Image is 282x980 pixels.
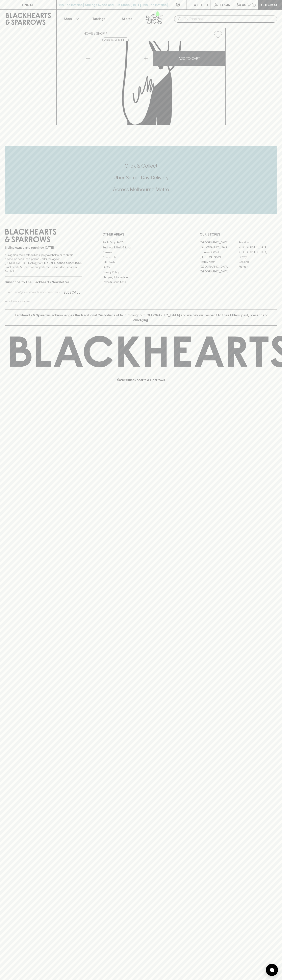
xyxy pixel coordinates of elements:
[64,16,72,21] p: Shop
[92,16,105,21] p: Tastings
[102,255,180,260] a: Contact Us
[102,245,180,250] a: Business & Bulk Gifting
[5,186,277,193] h5: Across Melbourne Metro
[5,253,82,273] p: It is against the law to sell or supply alcohol to, or to obtain alcohol on behalf of a person un...
[102,38,129,42] button: Add to wishlist
[5,246,82,250] p: Sibling owned and run since [DATE]
[237,2,246,7] p: $0.00
[22,2,34,7] p: FIND US
[102,275,180,279] a: Shipping Information
[238,264,277,269] a: Prahran
[81,41,225,125] img: Womens Work Beetroot Relish 115g
[5,163,277,169] h5: Click & Collect
[212,29,224,40] button: Add to wishlist
[200,269,238,274] a: [GEOGRAPHIC_DATA]
[102,280,180,285] a: Terms & Conditions
[102,250,180,255] a: Careers
[44,261,81,265] strong: Liquor License #32064953
[102,265,180,270] a: FAQ's
[261,2,279,7] p: Checkout
[5,299,82,303] p: We will never spam you
[102,270,180,275] a: Privacy Policy
[102,232,180,237] p: OTHER AREAS
[200,245,238,250] a: [GEOGRAPHIC_DATA]
[96,32,105,35] a: SHOP
[179,56,200,61] p: ADD TO CART
[200,232,277,237] p: OUR STORES
[5,146,277,214] div: Call to action block
[194,2,209,7] p: Wishlist
[113,10,141,28] a: Stores
[62,288,82,297] button: SUBSCRIBE
[220,2,230,7] p: Login
[63,290,80,295] p: SUBSCRIBE
[200,254,238,259] a: [PERSON_NAME]
[85,10,113,28] a: Tastings
[102,240,180,245] a: Bottle Drop FAQ's
[5,280,82,285] p: Subscribe to The Blackhearts Newsletter
[238,245,277,250] a: [GEOGRAPHIC_DATA]
[102,260,180,265] a: Gift Cards
[200,264,238,269] a: [GEOGRAPHIC_DATA]
[84,32,93,35] a: HOME
[153,51,225,66] button: ADD TO CART
[238,254,277,259] a: Fitzroy
[122,16,132,21] p: Stores
[238,240,277,245] a: Braddon
[200,259,238,264] a: Fitzroy North
[200,240,238,245] a: [GEOGRAPHIC_DATA]
[8,313,274,322] p: Blackhearts & Sparrows acknowledges the traditional Custodians of land throughout [GEOGRAPHIC_DAT...
[270,968,274,972] img: bubble-icon
[57,10,85,28] button: Shop
[253,4,255,6] p: 0
[8,289,62,296] input: e.g. jane@blackheartsandsparrows.com.au
[184,16,274,22] input: Try "Pinot noir"
[238,250,277,254] a: [GEOGRAPHIC_DATA]
[200,250,238,254] a: Brunswick West
[5,174,277,181] h5: Uber Same-Day Delivery
[238,259,277,264] a: Geelong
